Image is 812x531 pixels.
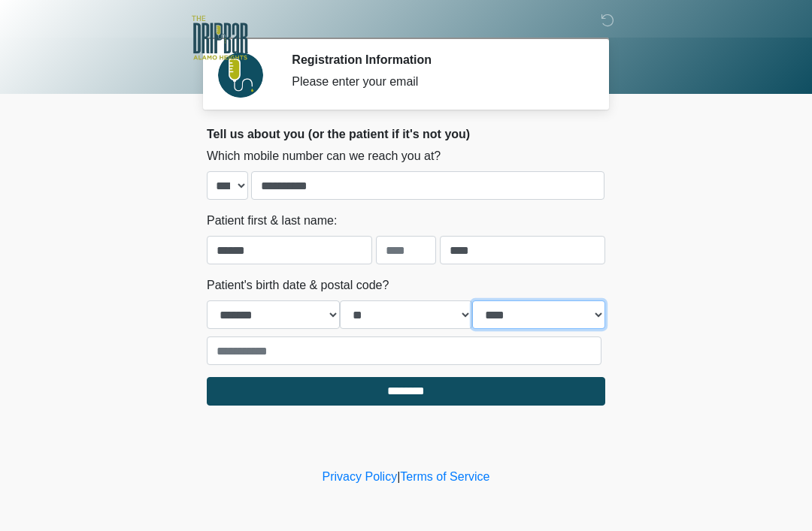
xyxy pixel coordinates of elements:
label: Which mobile number can we reach you at? [207,147,441,165]
div: Please enter your email [292,73,583,91]
label: Patient's birth date & postal code? [207,276,389,294]
a: Privacy Policy [323,470,398,483]
a: Terms of Service [400,470,489,483]
img: The DRIPBaR - Alamo Heights Logo [192,11,248,65]
label: Patient first & last name: [207,212,337,230]
h2: Tell us about you (or the patient if it's not you) [207,127,605,141]
a: | [397,470,400,483]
